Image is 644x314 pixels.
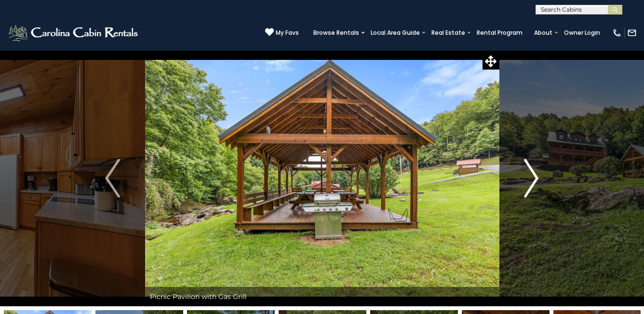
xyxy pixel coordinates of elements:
[559,26,605,40] a: Owner Login
[529,26,557,40] a: About
[7,23,141,43] img: White-1-2.png
[627,28,637,38] img: mail-regular-white.png
[80,50,145,306] button: Previous
[472,26,527,40] a: Rental Program
[145,287,499,306] div: Picnic Pavilion with Gas Grill
[265,28,299,38] a: My Favs
[524,159,538,198] img: arrow
[105,159,120,198] img: arrow
[427,26,470,40] a: Real Estate
[612,28,622,38] img: phone-regular-white.png
[309,26,364,40] a: Browse Rentals
[499,50,563,306] button: Next
[276,29,299,37] span: My Favs
[366,26,425,40] a: Local Area Guide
